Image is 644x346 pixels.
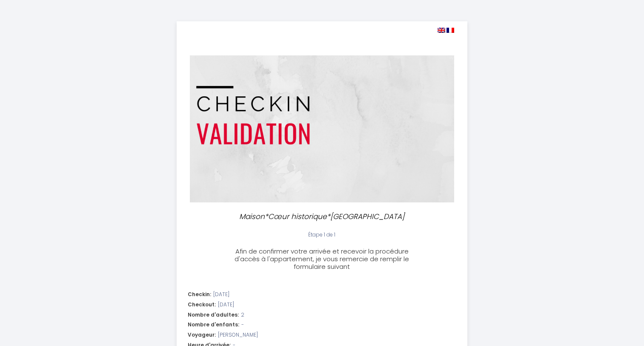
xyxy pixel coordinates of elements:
p: Maison*Cœur historique*[GEOGRAPHIC_DATA] [231,211,413,222]
span: Nombre d'enfants: [188,321,239,329]
span: Étape 1 de 1 [308,231,335,238]
span: Checkout: [188,301,216,309]
span: Checkin: [188,291,211,299]
img: en.png [438,28,445,33]
span: Afin de confirmer votre arrivée et recevoir la procédure d'accès à l'appartement, je vous remerci... [235,247,409,271]
img: fr.png [447,28,454,33]
span: [DATE] [218,301,234,309]
span: [DATE] [213,291,229,299]
span: [PERSON_NAME] [218,331,258,339]
span: Nombre d'adultes: [188,311,239,319]
span: Voyageur: [188,331,216,339]
span: 2 [241,311,244,319]
span: - [241,321,244,329]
